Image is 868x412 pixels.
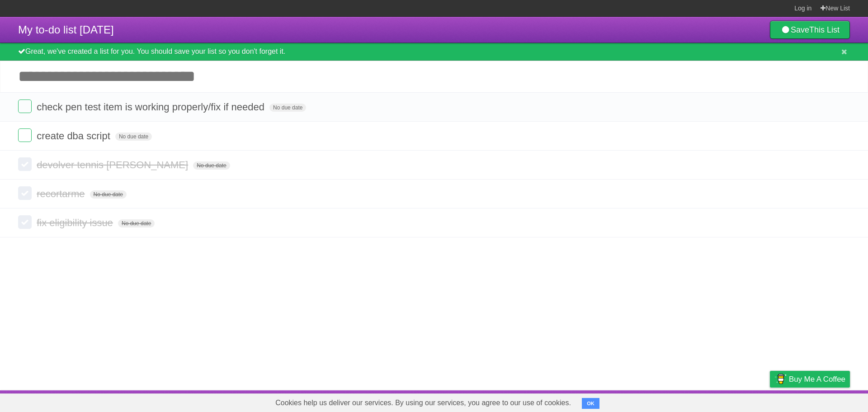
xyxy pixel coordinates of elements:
a: Buy me a coffee [770,371,850,388]
span: No due date [115,133,152,141]
span: create dba script [37,130,113,142]
label: Done [18,215,32,229]
a: Suggest a feature [793,393,850,410]
button: OK [582,398,599,409]
label: Done [18,99,32,113]
b: This List [809,25,840,34]
span: check pen test item is working properly/fix if needed [37,101,267,113]
span: No due date [193,161,230,170]
label: Done [18,157,32,171]
a: Privacy [758,393,782,410]
span: No due date [269,104,306,112]
span: devolver tennis [PERSON_NAME] [37,159,190,170]
span: recortarme [37,188,87,199]
a: Developers [679,393,716,410]
span: Cookies help us deliver our services. By using our services, you agree to our use of cookies. [266,394,580,412]
span: fix eligibility issue [37,217,115,228]
label: Done [18,186,32,200]
a: Terms [727,393,747,410]
span: No due date [118,219,155,227]
span: My to-do list [DATE] [18,24,114,36]
span: Buy me a coffee [789,371,845,387]
a: About [650,393,669,410]
img: Buy me a coffee [774,371,787,387]
a: SaveThis List [770,21,850,39]
span: No due date [90,190,127,199]
label: Done [18,128,32,142]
